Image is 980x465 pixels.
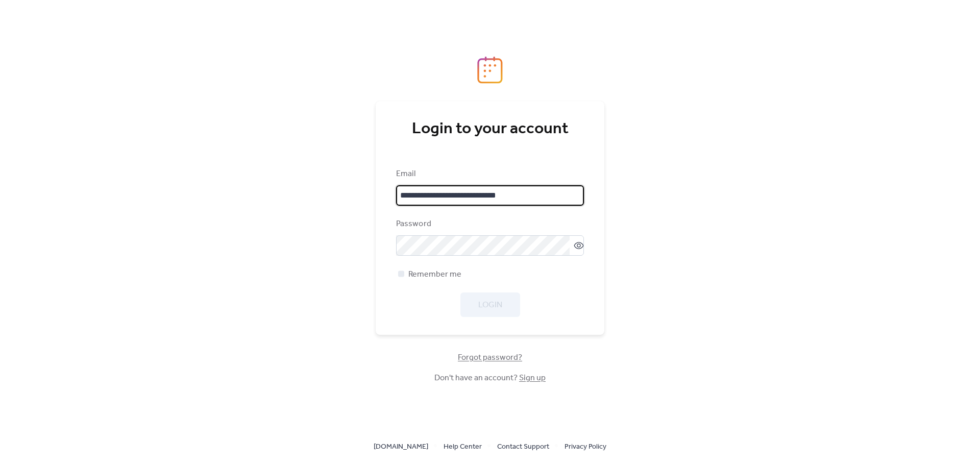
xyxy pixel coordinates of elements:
span: Help Center [444,441,482,453]
span: Forgot password? [458,352,522,364]
div: Login to your account [396,119,584,139]
a: Help Center [444,440,482,453]
div: Email [396,168,582,180]
a: Forgot password? [458,355,522,360]
img: logo [477,56,503,84]
a: Contact Support [497,440,549,453]
span: Remember me [408,268,461,281]
span: [DOMAIN_NAME] [374,441,428,453]
div: Password [396,218,582,230]
a: Sign up [519,370,546,386]
a: Privacy Policy [565,440,606,453]
span: Contact Support [497,441,549,453]
a: [DOMAIN_NAME] [374,440,428,453]
span: Privacy Policy [565,441,606,453]
span: Don't have an account? [434,372,546,384]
